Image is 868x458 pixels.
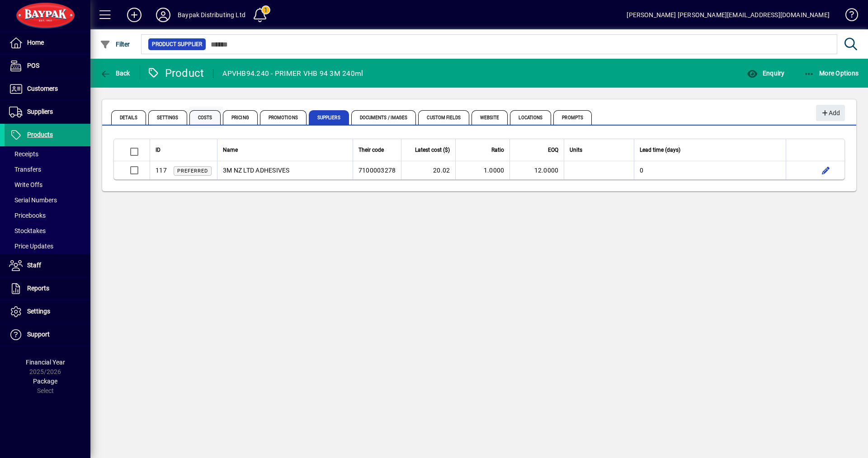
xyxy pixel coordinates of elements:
[111,110,146,125] span: Details
[27,108,53,115] span: Suppliers
[401,161,455,179] td: 20.02
[147,66,204,80] div: Product
[359,145,384,155] span: Their code
[491,145,504,155] span: Ratio
[5,32,90,54] a: Home
[152,40,202,49] span: Product Supplier
[9,150,38,158] span: Receipts
[627,8,830,22] div: [PERSON_NAME] [PERSON_NAME][EMAIL_ADDRESS][DOMAIN_NAME]
[510,110,551,125] span: Locations
[570,145,582,155] span: Units
[9,212,46,219] span: Pricebooks
[27,285,49,292] span: Reports
[9,181,42,188] span: Write Offs
[98,65,132,81] button: Back
[5,208,90,223] a: Pricebooks
[178,8,245,22] div: Baypak Distributing Ltd
[418,110,469,125] span: Custom Fields
[9,166,41,173] span: Transfers
[819,163,833,178] button: Edit
[5,223,90,238] a: Stocktakes
[27,331,50,338] span: Support
[27,85,58,92] span: Customers
[177,168,208,174] span: Preferred
[27,62,39,69] span: POS
[5,78,90,100] a: Customers
[553,110,592,125] span: Prompts
[156,145,160,155] span: ID
[100,41,130,48] span: Filter
[222,66,363,81] div: APVHB94.240 - PRIMER VHB 94 3M 240ml
[5,277,90,300] a: Reports
[351,110,416,125] span: Documents / Images
[98,36,132,52] button: Filter
[5,162,90,177] a: Transfers
[9,243,53,250] span: Price Updates
[634,161,786,179] td: 0
[640,145,680,155] span: Lead time (days)
[148,110,187,125] span: Settings
[309,110,349,125] span: Suppliers
[415,145,450,155] span: Latest cost ($)
[509,161,564,179] td: 12.0000
[821,106,840,121] span: Add
[5,146,90,162] a: Receipts
[120,7,149,23] button: Add
[839,2,857,31] a: Knowledge Base
[223,110,258,125] span: Pricing
[90,65,140,81] app-page-header-button: Back
[548,145,558,155] span: EOQ
[217,161,353,179] td: 3M NZ LTD ADHESIVES
[353,161,401,179] td: 7100003278
[26,359,65,366] span: Financial Year
[156,166,167,175] div: 117
[27,39,44,46] span: Home
[5,101,90,123] a: Suppliers
[27,308,50,315] span: Settings
[9,196,57,204] span: Serial Numbers
[27,131,53,138] span: Products
[5,254,90,277] a: Staff
[27,262,41,269] span: Staff
[802,65,861,81] button: More Options
[745,65,787,81] button: Enquiry
[5,323,90,346] a: Support
[5,177,90,192] a: Write Offs
[260,110,307,125] span: Promotions
[804,70,859,77] span: More Options
[747,70,784,77] span: Enquiry
[33,378,57,385] span: Package
[5,192,90,208] a: Serial Numbers
[455,161,509,179] td: 1.0000
[816,105,845,121] button: Add
[223,145,238,155] span: Name
[9,227,46,234] span: Stocktakes
[149,7,178,23] button: Profile
[5,300,90,323] a: Settings
[100,70,130,77] span: Back
[5,55,90,77] a: POS
[5,238,90,254] a: Price Updates
[472,110,508,125] span: Website
[189,110,221,125] span: Costs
